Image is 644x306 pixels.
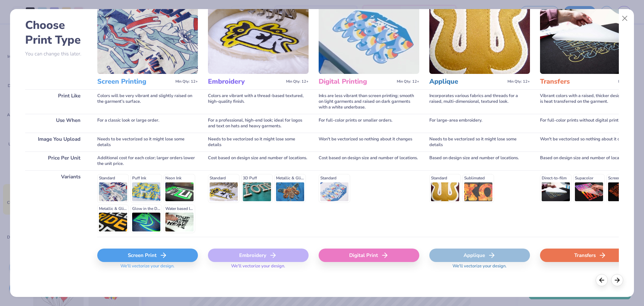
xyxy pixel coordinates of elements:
div: For a professional, high-end look; ideal for logos and text on hats and heavy garments. [208,114,309,133]
img: Applique [429,5,530,74]
p: You can change this later. [25,51,87,57]
div: Applique [429,249,530,262]
div: Price Per Unit [25,151,87,170]
img: Digital Printing [319,5,419,74]
div: For full-color prints or smaller orders. [319,114,419,133]
img: Embroidery [208,5,309,74]
div: Vibrant colors with a raised, thicker design since it is heat transferred on the garment. [540,89,641,114]
h3: Screen Printing [97,77,173,86]
div: Transfers [540,249,641,262]
span: Min Qty: 12+ [618,79,641,84]
span: Min Qty: 12+ [507,79,530,84]
div: Needs to be vectorized so it might lose some details [208,133,309,151]
span: We'll vectorize your design. [118,263,177,273]
div: Image You Upload [25,133,87,151]
div: Based on design size and number of locations. [429,151,530,170]
div: Won't be vectorized so nothing about it changes [319,133,419,151]
div: For large-area embroidery. [429,114,530,133]
h3: Transfers [540,77,615,86]
div: Additional cost for each color; larger orders lower the unit price. [97,151,198,170]
div: Inks are less vibrant than screen printing; smooth on light garments and raised on dark garments ... [319,89,419,114]
div: For a classic look or large order. [97,114,198,133]
div: Cost based on design size and number of locations. [319,151,419,170]
span: We'll vectorize your design. [450,263,509,273]
span: Min Qty: 12+ [397,79,419,84]
div: Needs to be vectorized so it might lose some details [97,133,198,151]
div: Cost based on design size and number of locations. [208,151,309,170]
h3: Embroidery [208,77,283,86]
div: Incorporates various fabrics and threads for a raised, multi-dimensional, textured look. [429,89,530,114]
div: Digital Print [319,249,419,262]
div: Colors are vibrant with a thread-based textured, high-quality finish. [208,89,309,114]
div: Needs to be vectorized so it might lose some details [429,133,530,151]
div: Won't be vectorized so nothing about it changes [540,133,641,151]
button: Close [619,12,631,25]
div: Embroidery [208,249,309,262]
h2: Choose Print Type [25,18,87,47]
span: Min Qty: 12+ [286,79,309,84]
h3: Applique [429,77,505,86]
div: For full-color prints without digital printing. [540,114,641,133]
div: Based on design size and number of locations. [540,151,641,170]
img: Screen Printing [97,5,198,74]
div: Use When [25,114,87,133]
img: Transfers [540,5,641,74]
span: We'll vectorize your design. [228,263,288,273]
div: Print Like [25,89,87,114]
div: Screen Print [97,249,198,262]
h3: Digital Printing [319,77,394,86]
div: Colors will be very vibrant and slightly raised on the garment's surface. [97,89,198,114]
div: Variants [25,170,87,237]
span: Min Qty: 12+ [175,79,198,84]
